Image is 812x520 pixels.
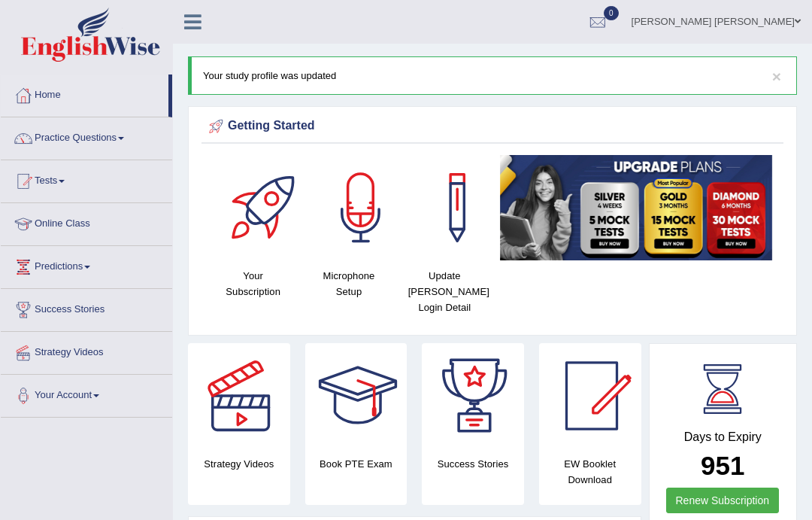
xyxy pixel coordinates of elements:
h4: Success Stories [422,456,524,472]
a: Practice Questions [1,117,172,155]
h4: Strategy Videos [188,456,290,472]
a: Success Stories [1,289,172,327]
h4: Update [PERSON_NAME] Login Detail [404,268,485,315]
a: Your Account [1,375,172,412]
h4: Days to Expiry [666,430,780,444]
a: Home [1,75,168,112]
b: 951 [701,451,744,480]
h4: Your Subscription [213,268,293,300]
h4: EW Booklet Download [539,456,641,488]
button: × [772,68,781,84]
a: Online Class [1,203,172,241]
span: 0 [604,6,619,20]
div: Your study profile was updated [188,56,797,95]
a: Tests [1,160,172,198]
a: Renew Subscription [666,488,780,513]
a: Predictions [1,246,172,284]
h4: Book PTE Exam [305,456,408,472]
img: small5.jpg [500,155,772,260]
h4: Microphone Setup [308,268,389,300]
a: Strategy Videos [1,332,172,369]
div: Getting Started [205,115,780,138]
